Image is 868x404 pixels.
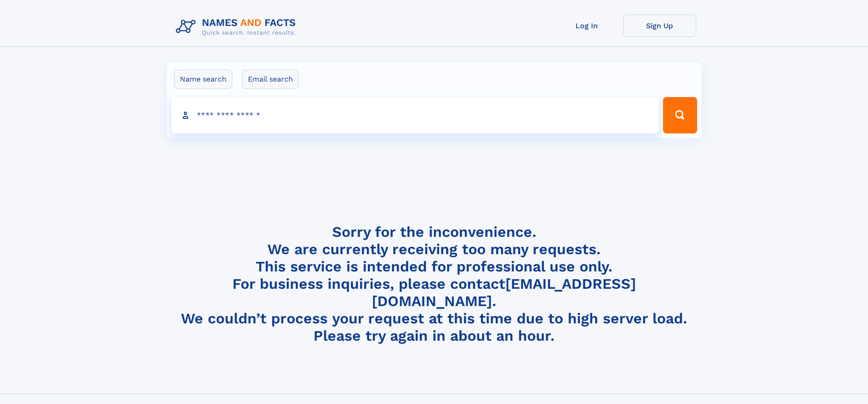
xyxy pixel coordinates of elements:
[242,70,299,89] label: Email search
[372,275,636,310] a: [EMAIL_ADDRESS][DOMAIN_NAME]
[172,223,696,345] h4: Sorry for the inconvenience. We are currently receiving too many requests. This service is intend...
[172,15,303,39] img: Logo Names and Facts
[174,70,232,89] label: Name search
[550,15,623,37] a: Log In
[663,97,697,133] button: Search Button
[171,97,659,133] input: search input
[623,15,696,37] a: Sign Up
